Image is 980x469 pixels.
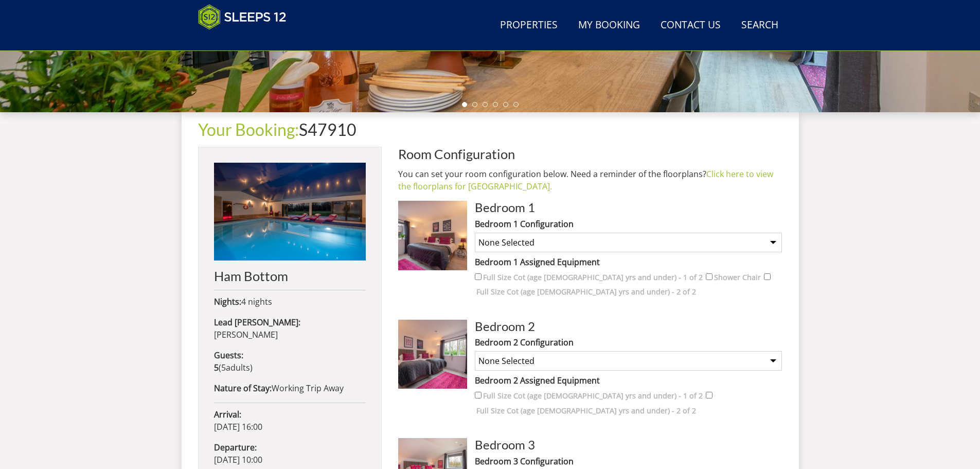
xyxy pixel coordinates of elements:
[475,201,782,214] h3: Bedroom 1
[193,36,301,45] iframe: Customer reviews powered by Trustpilot
[214,163,366,260] img: An image of 'Ham Bottom'
[476,405,696,416] label: Full Size Cot (age [DEMOGRAPHIC_DATA] yrs and under) - 2 of 2
[574,14,644,37] a: My Booking
[214,350,243,361] strong: Guests:
[214,362,219,373] strong: 5
[398,168,773,192] a: Click here to view the floorplans for [GEOGRAPHIC_DATA].
[214,296,366,308] p: 4 nights
[475,320,782,333] h3: Bedroom 2
[214,382,366,394] p: Working Trip Away
[476,286,696,298] label: Full Size Cot (age [DEMOGRAPHIC_DATA] yrs and under) - 2 of 2
[398,147,782,161] h2: Room Configuration
[214,383,272,394] strong: Nature of Stay:
[214,409,241,420] strong: Arrival:
[214,329,278,340] span: [PERSON_NAME]
[214,442,257,453] strong: Departure:
[475,218,782,230] label: Bedroom 1 Configuration
[714,272,761,283] label: Shower Chair
[214,296,241,307] strong: Nights:
[475,374,782,387] label: Bedroom 2 Assigned Equipment
[475,336,782,349] label: Bedroom 2 Configuration
[214,317,300,328] strong: Lead [PERSON_NAME]:
[656,14,725,37] a: Contact Us
[475,438,782,451] h3: Bedroom 3
[221,362,250,373] span: adult
[475,455,782,467] label: Bedroom 3 Configuration
[221,362,226,373] span: 5
[214,441,366,466] p: [DATE] 10:00
[398,320,467,389] img: Room Image
[737,14,782,37] a: Search
[398,201,467,270] img: Room Image
[246,362,250,373] span: s
[475,256,782,268] label: Bedroom 1 Assigned Equipment
[214,408,366,433] p: [DATE] 16:00
[198,119,299,140] a: Your Booking:
[214,362,253,373] span: ( )
[496,14,562,37] a: Properties
[198,120,782,138] h1: S47910
[483,390,703,402] label: Full Size Cot (age [DEMOGRAPHIC_DATA] yrs and under) - 1 of 2
[214,269,366,283] h2: Ham Bottom
[198,4,287,30] img: Sleeps 12
[398,168,782,193] p: You can set your room configuration below. Need a reminder of the floorplans?
[483,272,703,283] label: Full Size Cot (age [DEMOGRAPHIC_DATA] yrs and under) - 1 of 2
[214,163,366,283] a: Ham Bottom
